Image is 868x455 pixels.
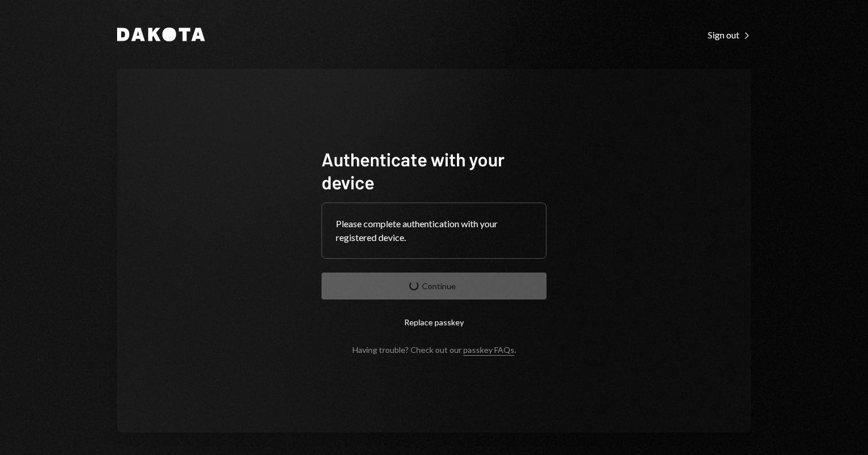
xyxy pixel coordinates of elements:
div: Please complete authentication with your registered device. [336,217,532,244]
div: Sign out [708,29,751,41]
div: Having trouble? Check out our . [352,345,516,355]
a: passkey FAQs [463,345,514,356]
a: Sign out [708,28,751,41]
h1: Authenticate with your device [321,147,547,193]
button: Replace passkey [321,309,547,336]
